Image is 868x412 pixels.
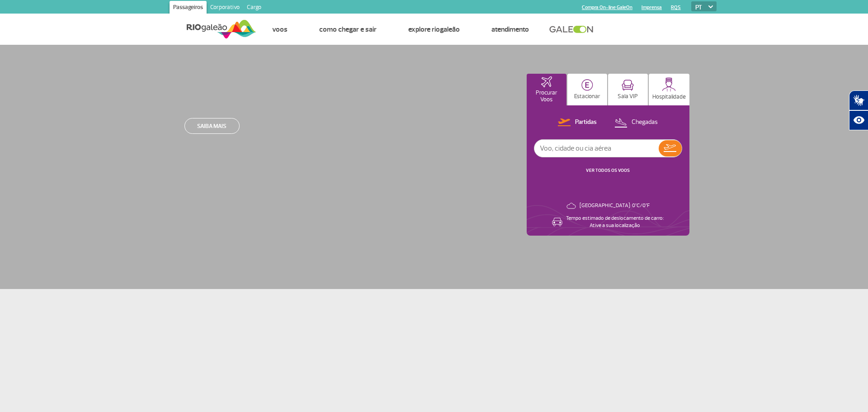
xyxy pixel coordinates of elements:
button: VER TODOS OS VOOS [583,167,632,174]
img: carParkingHome.svg [581,79,593,91]
button: Partidas [555,117,599,128]
a: Atendimento [491,25,529,34]
button: Estacionar [567,74,607,105]
p: Partidas [575,118,597,127]
a: Compra On-line GaleOn [582,5,632,10]
a: Voos [272,25,288,34]
img: airplaneHomeActive.svg [541,76,552,87]
img: hospitality.svg [662,77,676,91]
a: Passageiros [170,1,207,15]
p: Sala VIP [618,93,638,100]
a: Saiba mais [184,118,240,134]
a: Explore RIOgaleão [408,25,460,34]
img: vipRoom.svg [622,80,634,91]
p: Procurar Voos [531,90,562,103]
button: Chegadas [612,117,660,128]
div: Plugin de acessibilidade da Hand Talk. [849,90,868,130]
p: Tempo estimado de deslocamento de carro: Ative a sua localização [566,215,664,229]
a: Imprensa [642,5,662,10]
a: Cargo [243,1,265,15]
button: Sala VIP [608,74,648,105]
input: Voo, cidade ou cia aérea [534,140,659,157]
a: VER TODOS OS VOOS [586,167,630,173]
p: Estacionar [574,93,600,100]
p: [GEOGRAPHIC_DATA]: 0°C/0°F [580,202,650,209]
a: RQS [671,5,681,10]
button: Abrir tradutor de língua de sinais. [849,90,868,110]
button: Hospitalidade [649,74,689,105]
a: Como chegar e sair [319,25,377,34]
button: Abrir recursos assistivos. [849,110,868,130]
p: Chegadas [632,118,658,127]
button: Procurar Voos [527,74,566,105]
a: Corporativo [207,1,243,15]
p: Hospitalidade [652,94,686,100]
